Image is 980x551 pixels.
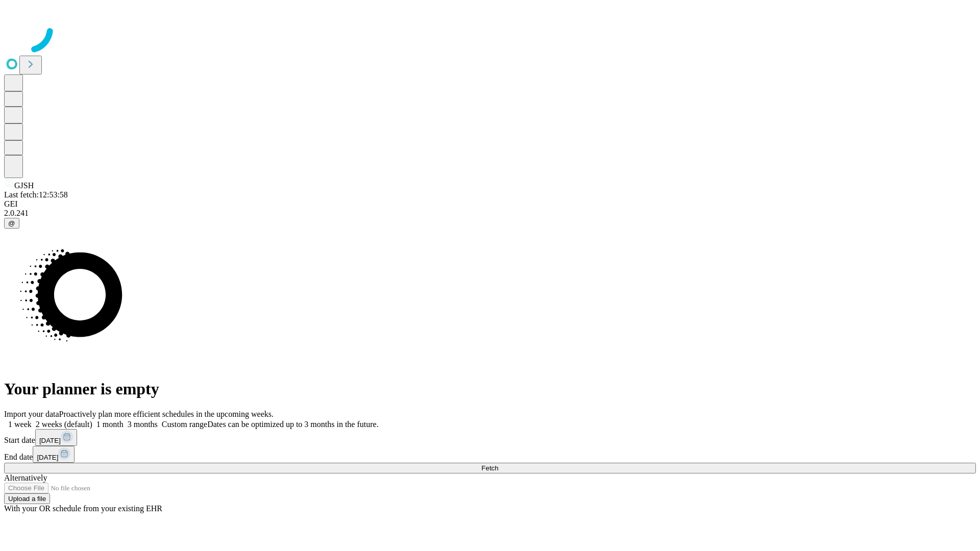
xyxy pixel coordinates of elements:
[96,420,124,429] span: 1 month
[128,420,158,429] span: 3 months
[4,410,59,418] span: Import your data
[35,429,77,446] button: [DATE]
[4,446,976,463] div: End date
[4,199,976,209] div: GEI
[33,446,75,463] button: [DATE]
[8,420,32,429] span: 1 week
[59,410,274,418] span: Proactively plan more efficient schedules in the upcoming weeks.
[162,420,207,429] span: Custom range
[8,219,15,227] span: @
[4,218,19,229] button: @
[37,454,58,461] span: [DATE]
[14,181,34,190] span: GJSH
[207,420,378,429] span: Dates can be optimized up to 3 months in the future.
[4,473,47,482] span: Alternatively
[4,209,976,218] div: 2.0.241
[36,420,92,429] span: 2 weeks (default)
[4,504,162,513] span: With your OR schedule from your existing EHR
[4,463,976,473] button: Fetch
[481,464,498,472] span: Fetch
[4,493,50,504] button: Upload a file
[4,380,976,398] h1: Your planner is empty
[4,190,68,199] span: Last fetch: 12:53:58
[39,437,61,444] span: [DATE]
[4,429,976,446] div: Start date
